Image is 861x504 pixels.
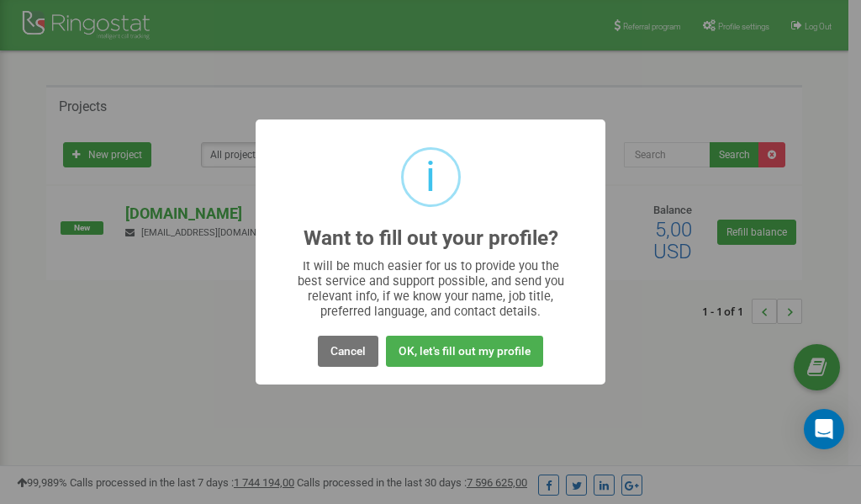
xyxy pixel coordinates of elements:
[304,227,558,250] h2: Want to fill out your profile?
[318,336,378,367] button: Cancel
[804,409,844,449] div: Open Intercom Messenger
[289,258,573,319] div: It will be much easier for us to provide you the best service and support possible, and send you ...
[386,336,543,367] button: OK, let's fill out my profile
[425,150,436,204] div: i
